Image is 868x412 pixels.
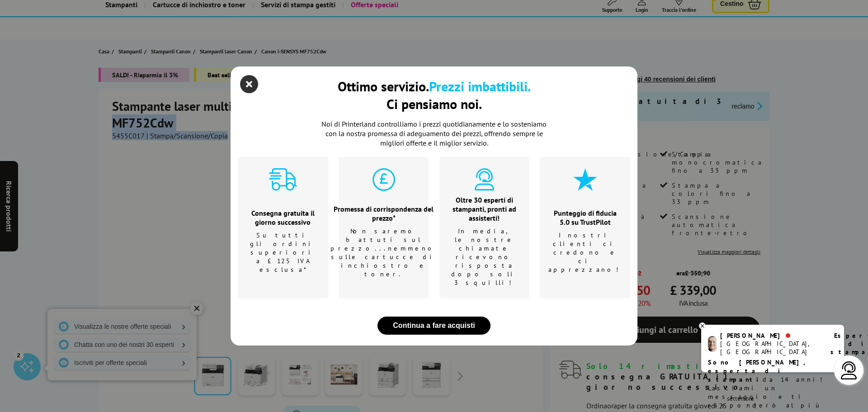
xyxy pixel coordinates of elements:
[338,77,429,95] font: Ottimo servizio.
[708,358,806,384] font: Sono [PERSON_NAME], esperta di stampanti
[453,195,516,223] font: Oltre 30 esperti di stampanti, pronti ad assisterti!
[330,227,437,278] font: Non saremo battuti sul prezzo...nemmeno sulle cartucce di inchiostro e toner.
[242,77,256,91] button: chiudi modale
[548,231,622,274] font: I nostri clienti ci credono e ci apprezzano!
[840,361,858,379] img: user-headset-light.svg
[251,208,315,227] font: Consegna gratuita il giorno successivo
[429,77,531,95] font: Prezzi imbattibili.
[451,227,518,287] font: In media, le nostre chiamate ricevono risposta dopo soli 3 squilli!
[554,208,617,227] font: Punteggio di fiducia 5.0 su TrustPilot
[387,95,482,113] font: Ci pensiamo noi.
[250,231,316,274] font: Su tutti gli ordini superiori a £ 125 IVA esclusa*
[393,322,475,329] font: Continua a fare acquisti
[334,204,434,223] font: Promessa di corrispondenza del prezzo*
[377,317,491,335] button: chiudi modale
[708,336,717,352] img: ashley-livechat.png
[321,119,547,147] font: Noi di Printerland controlliamo i prezzi quotidianamente e lo sosteniamo con la nostra promessa d...
[720,340,812,356] font: [GEOGRAPHIC_DATA], [GEOGRAPHIC_DATA]
[720,331,784,340] font: [PERSON_NAME]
